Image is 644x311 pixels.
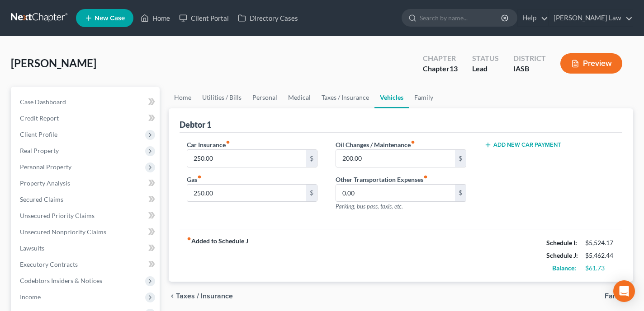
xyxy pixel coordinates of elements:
span: Case Dashboard [20,98,66,106]
a: Vehicles [374,87,409,108]
a: Help [518,10,548,26]
button: Preview [560,53,622,74]
label: Car Insurance [187,140,230,149]
i: fiber_manual_record [226,140,230,144]
div: $ [306,150,317,167]
strong: Balance: [552,264,576,272]
span: 13 [450,64,458,73]
a: Executory Contracts [13,256,160,273]
button: chevron_left Taxes / Insurance [169,292,233,300]
i: chevron_left [169,292,176,300]
span: Real Property [20,147,59,154]
div: Lead [472,64,499,74]
a: Property Analysis [13,175,160,191]
a: [PERSON_NAME] Law [549,10,633,26]
div: $ [455,185,466,202]
span: Personal Property [20,163,71,171]
input: -- [187,185,306,202]
label: Oil Changes / Maintenance [336,140,415,149]
input: -- [336,150,455,167]
input: -- [187,150,306,167]
div: Open Intercom Messenger [613,280,635,302]
div: Chapter [423,64,458,74]
span: Unsecured Nonpriority Claims [20,228,106,236]
div: Debtor 1 [180,119,211,130]
a: Lawsuits [13,240,160,256]
span: Family [605,292,626,300]
label: Gas [187,175,202,184]
a: Client Portal [175,10,233,26]
span: Parking, bus pass, taxis, etc. [336,203,403,210]
span: Secured Claims [20,195,63,203]
i: fiber_manual_record [187,237,191,241]
button: Add New Car Payment [484,141,561,149]
input: -- [336,185,455,202]
a: Home [136,10,175,26]
div: District [513,53,546,64]
label: Other Transportation Expenses [336,175,428,184]
a: Directory Cases [233,10,303,26]
button: Family chevron_right [605,292,633,300]
span: New Case [95,15,125,22]
span: Credit Report [20,114,59,122]
span: Unsecured Priority Claims [20,212,95,219]
a: Unsecured Nonpriority Claims [13,224,160,240]
span: Client Profile [20,130,57,138]
span: Lawsuits [20,244,44,252]
a: Unsecured Priority Claims [13,208,160,224]
div: $ [455,150,466,167]
a: Secured Claims [13,191,160,208]
div: $61.73 [585,264,615,273]
div: $ [306,185,317,202]
span: Taxes / Insurance [176,292,233,300]
div: $5,524.17 [585,238,615,247]
span: Income [20,293,41,301]
a: Taxes / Insurance [316,87,374,108]
strong: Added to Schedule J [187,237,248,274]
div: Chapter [423,53,458,64]
i: fiber_manual_record [411,140,415,144]
a: Medical [283,87,316,108]
strong: Schedule J: [546,251,578,259]
a: Credit Report [13,110,160,126]
a: Utilities / Bills [197,87,247,108]
div: IASB [513,64,546,74]
div: Status [472,53,499,64]
div: $5,462.44 [585,251,615,260]
span: Codebtors Insiders & Notices [20,277,102,284]
a: Home [169,87,197,108]
span: [PERSON_NAME] [11,56,96,70]
a: Family [409,87,439,108]
a: Personal [247,87,283,108]
i: fiber_manual_record [197,175,202,179]
input: Search by name... [420,9,502,26]
a: Case Dashboard [13,94,160,110]
strong: Schedule I: [546,239,577,246]
i: fiber_manual_record [423,175,428,179]
span: Executory Contracts [20,260,78,268]
span: Property Analysis [20,179,70,187]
